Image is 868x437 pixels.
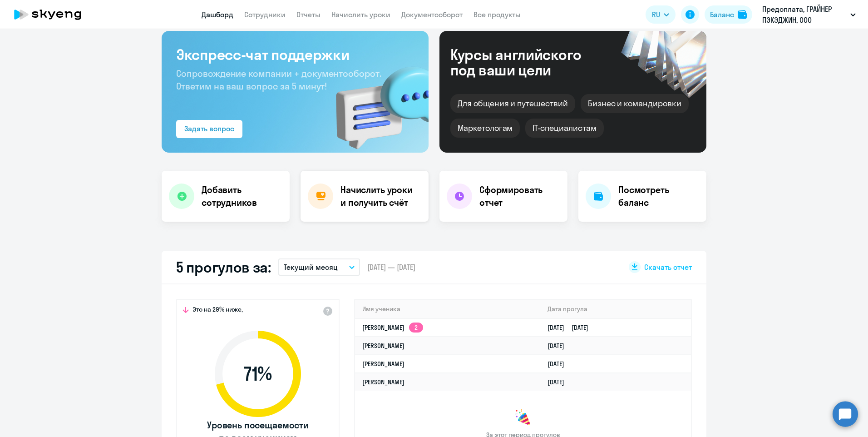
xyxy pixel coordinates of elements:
[705,5,752,24] button: Балансbalance
[547,378,572,386] a: [DATE]
[547,360,572,368] a: [DATE]
[762,4,847,25] p: Предоплата, ГРАЙНЕР ПЭКЭДЖИН, ООО
[710,9,734,20] div: Баланс
[176,258,271,276] h2: 5 прогулов за:
[284,262,338,273] p: Текущий месяц
[450,119,520,138] div: Маркетологам
[331,10,390,19] a: Начислить уроки
[184,123,234,134] div: Задать вопрос
[192,305,243,316] span: Это на 29% ниже,
[278,258,360,276] button: Текущий месяц
[362,360,404,368] a: [PERSON_NAME]
[367,262,415,272] span: [DATE] — [DATE]
[547,323,596,332] a: [DATE][DATE]
[202,184,282,209] h4: Добавить сотрудников
[646,5,676,24] button: RU
[176,68,381,92] span: Сопровождение компании + документооборот. Ответим на ваш вопрос за 5 минут!
[355,300,540,318] th: Имя ученика
[473,10,521,19] a: Все продукты
[362,342,404,350] a: [PERSON_NAME]
[618,184,699,209] h4: Посмотреть баланс
[758,4,860,25] button: Предоплата, ГРАЙНЕР ПЭКЭДЖИН, ООО
[409,323,423,333] app-skyeng-badge: 2
[479,184,560,209] h4: Сформировать отчет
[362,378,404,386] a: [PERSON_NAME]
[202,10,233,19] a: Дашборд
[581,94,689,113] div: Бизнес и командировки
[738,10,747,19] img: balance
[323,50,429,153] img: bg-img
[244,10,286,19] a: Сотрудники
[401,10,463,19] a: Документооборот
[547,342,572,350] a: [DATE]
[525,119,603,138] div: IT-специалистам
[206,363,310,385] span: 71 %
[540,300,691,318] th: Дата прогула
[644,262,692,272] span: Скачать отчет
[514,409,532,427] img: congrats
[450,94,575,113] div: Для общения и путешествий
[340,184,419,209] h4: Начислить уроки и получить счёт
[362,323,423,332] a: [PERSON_NAME]2
[176,45,414,64] h3: Экспресс-чат поддержки
[296,10,321,19] a: Отчеты
[652,9,660,20] span: RU
[176,120,242,138] button: Задать вопрос
[450,47,606,78] div: Курсы английского под ваши цели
